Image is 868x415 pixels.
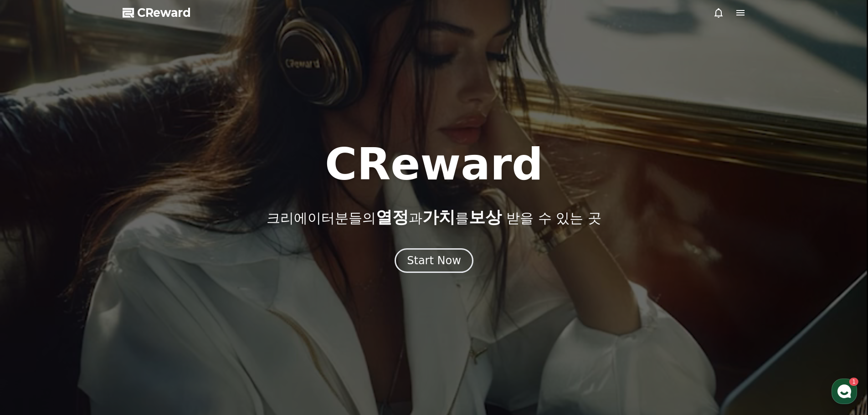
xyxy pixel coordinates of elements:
[325,143,543,186] h1: CReward
[395,248,473,273] button: Start Now
[376,208,409,226] span: 열정
[395,257,473,266] a: Start Now
[469,208,502,226] span: 보상
[267,208,601,226] p: 크리에이터분들의 과 를 받을 수 있는 곳
[422,208,455,226] span: 가치
[123,5,191,20] a: CReward
[137,5,191,20] span: CReward
[407,253,461,268] div: Start Now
